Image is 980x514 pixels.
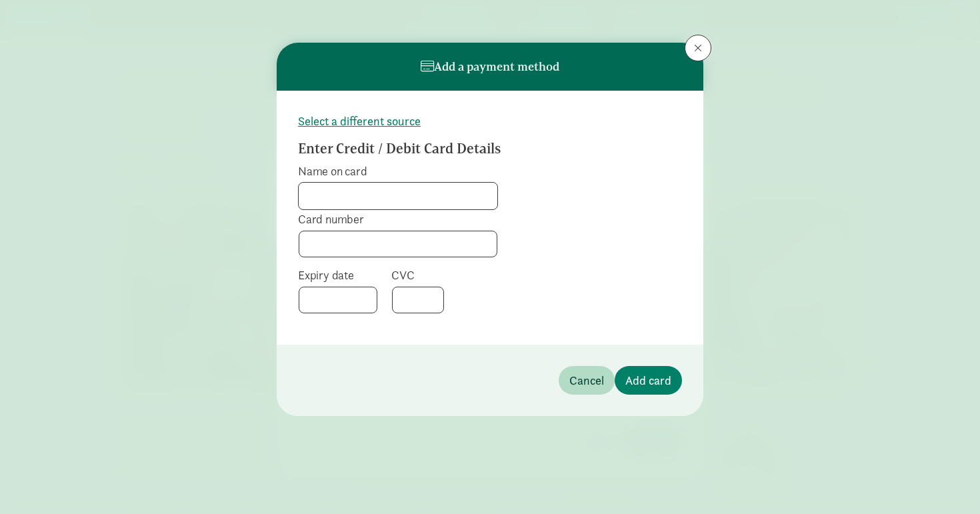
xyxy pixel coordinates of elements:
iframe: Secure expiration date input frame [307,293,369,307]
label: Card number [298,211,498,227]
h6: Add a payment method [421,60,559,73]
label: Expiry date [298,267,378,283]
iframe: Secure card number input frame [307,237,489,251]
button: Cancel [559,366,615,395]
button: Select a different source [298,112,421,130]
h3: Enter Credit / Debit Card Details [298,141,634,157]
label: Name on card [298,163,498,179]
span: Add card [625,371,671,389]
button: Add card [615,366,682,395]
label: CVC [391,267,445,283]
span: Cancel [569,371,604,389]
iframe: Secure CVC input frame [401,293,435,307]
